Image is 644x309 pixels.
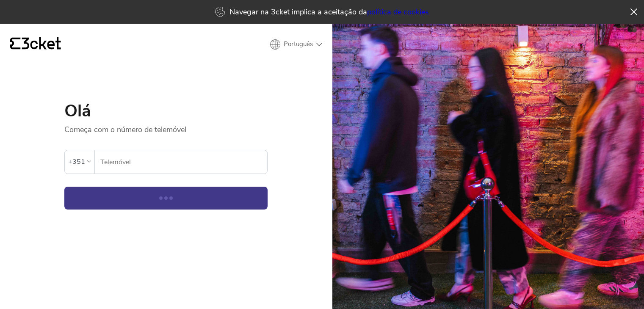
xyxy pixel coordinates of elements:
[64,187,268,210] button: Continuar
[10,37,61,52] a: {' '}
[95,150,267,174] label: Telemóvel
[68,155,85,168] div: +351
[367,7,429,17] a: política de cookies
[229,7,429,17] p: Navegar na 3cket implica a aceitação da
[10,38,20,50] g: {' '}
[100,150,267,174] input: Telemóvel
[64,102,268,119] h1: Olá
[64,119,268,135] p: Começa com o número de telemóvel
